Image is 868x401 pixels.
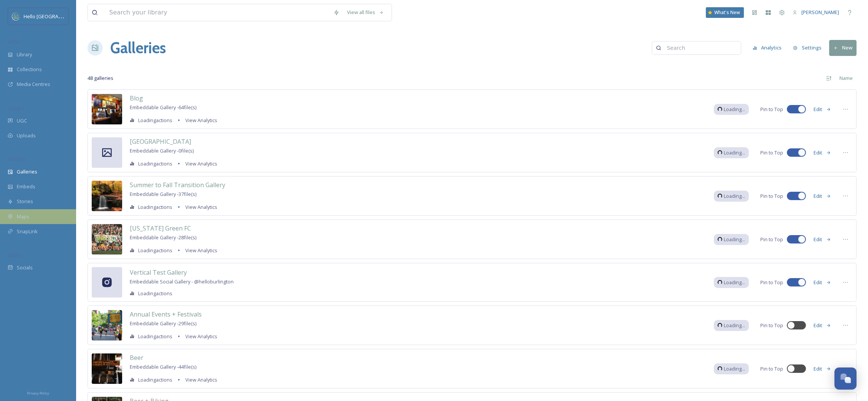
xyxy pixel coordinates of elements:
span: Uploads [17,132,36,139]
span: Loading actions [138,376,172,383]
input: Search your library [105,4,330,21]
button: New [829,40,857,56]
a: Galleries [110,37,166,59]
span: Loading actions [138,117,172,124]
span: Loading... [724,149,745,156]
span: Vertical Test Gallery [130,268,187,277]
a: View Analytics [182,375,217,384]
span: Loading... [724,322,745,329]
span: Pin to Top [760,106,783,113]
span: Galleries [17,168,37,175]
a: View all files [343,5,388,20]
span: View Analytics [185,160,217,167]
a: View Analytics [182,159,217,168]
button: Edit [810,145,835,160]
a: View Analytics [182,202,217,212]
span: Loading actions [138,333,172,340]
span: Embeddable Social Gallery - @ helloburlington [130,278,234,285]
span: Embeddable Gallery - 64 file(s) [130,104,196,111]
span: 48 galleries [88,75,113,82]
a: View Analytics [182,116,217,125]
button: Edit [810,102,835,117]
span: COLLECT [8,105,24,111]
span: SnapLink [17,228,38,235]
button: Edit [810,318,835,333]
button: Edit [810,232,835,247]
span: Pin to Top [760,193,783,200]
span: [GEOGRAPHIC_DATA] [130,137,191,146]
button: Settings [789,40,825,55]
span: Collections [17,66,42,73]
span: Loading... [724,236,745,243]
span: Socials [17,264,33,271]
a: What's New [706,7,744,18]
span: WIDGETS [8,156,25,162]
span: Loading... [724,193,745,200]
span: Loading... [724,365,745,372]
span: Embeddable Gallery - 44 file(s) [130,363,196,370]
button: Open Chat [835,368,857,390]
span: Embeddable Gallery - 28 file(s) [130,234,196,241]
button: Edit [810,189,835,204]
span: Loading actions [138,247,172,254]
span: Annual Events + Festivals [130,310,202,318]
span: Loading actions [138,160,172,167]
img: 50376fc6-d3d9-4ef2-9d55-0798e182d988.jpg [92,94,122,124]
span: Blog [130,94,143,102]
a: Settings [789,40,829,55]
span: Pin to Top [760,279,783,286]
span: Media Centres [17,81,50,88]
span: MEDIA [8,39,21,45]
span: Summer to Fall Transition Gallery [130,181,225,189]
span: Privacy Policy [27,391,49,396]
span: View Analytics [185,376,217,383]
span: Pin to Top [760,149,783,156]
span: [US_STATE] Green FC [130,224,191,232]
span: Maps [17,213,29,220]
span: [PERSON_NAME] [801,9,839,16]
a: [PERSON_NAME] [789,5,843,20]
span: View Analytics [185,117,217,124]
img: 0d2e6264-b91f-4649-9552-e7ab5f57849f.jpg [92,310,122,341]
button: Edit [810,361,835,376]
span: Loading... [724,106,745,113]
span: Embeddable Gallery - 29 file(s) [130,320,196,327]
img: a9bbed64-c5dd-45c5-bede-59ebb53956a8.jpg [92,181,122,211]
span: Beer [130,353,143,362]
a: View Analytics [182,332,217,341]
img: 223706eb-8b80-44c8-8c06-0a910c6d4697.jpg [92,353,122,384]
a: Analytics [749,40,790,55]
img: images.png [12,13,20,20]
span: View Analytics [185,333,217,340]
input: Search [663,40,737,56]
div: Name [836,71,857,86]
span: View Analytics [185,204,217,210]
button: Edit [810,275,835,290]
span: Loading actions [138,204,172,211]
span: Embeds [17,183,35,190]
span: View Analytics [185,247,217,254]
span: Hello [GEOGRAPHIC_DATA] [24,13,85,20]
span: Loading... [724,279,745,286]
span: Pin to Top [760,322,783,329]
span: Loading actions [138,290,172,297]
span: Pin to Top [760,365,783,372]
a: View Analytics [182,246,217,255]
button: Analytics [749,40,786,55]
span: Embeddable Gallery - 37 file(s) [130,191,196,197]
span: Stories [17,198,33,205]
span: UGC [17,117,27,124]
span: Library [17,51,32,58]
a: Privacy Policy [27,388,49,397]
span: Embeddable Gallery - 0 file(s) [130,147,194,154]
img: 79015d3c-d7df-410f-b510-e496996b78a1.jpg [92,224,122,255]
span: SOCIALS [8,252,23,258]
span: Pin to Top [760,236,783,243]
